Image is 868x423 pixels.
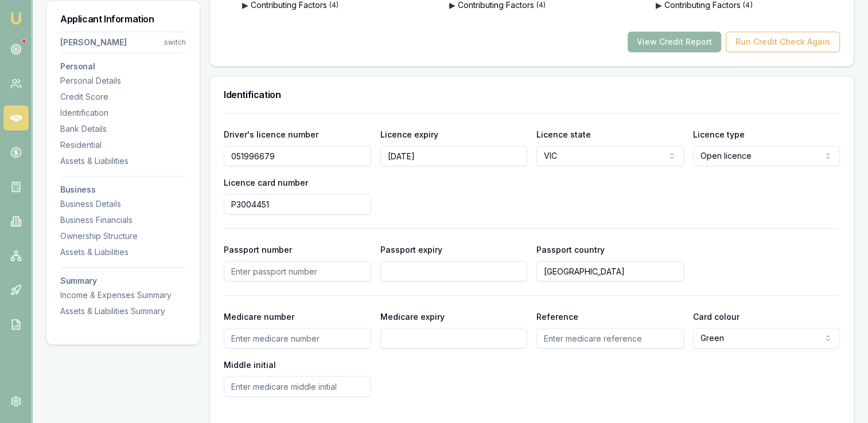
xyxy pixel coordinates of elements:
[60,214,186,226] div: Business Financials
[726,32,840,52] button: Run Credit Check Again
[693,130,745,139] label: Licence type
[628,32,721,52] button: View Credit Report
[60,139,186,151] div: Residential
[60,123,186,135] div: Bank Details
[164,38,186,47] div: switch
[9,11,23,25] img: emu-icon-u.png
[536,1,546,10] span: ( 4 )
[743,1,752,10] span: ( 4 )
[60,14,186,23] h3: Applicant Information
[536,312,578,322] label: Reference
[329,1,338,10] span: ( 4 )
[60,107,186,119] div: Identification
[693,312,739,322] label: Card colour
[60,277,186,285] h3: Summary
[60,246,186,258] div: Assets & Liabilities
[536,261,684,281] input: Enter passport country
[60,91,186,103] div: Credit Score
[60,289,186,301] div: Income & Expenses Summary
[224,90,840,99] h3: Identification
[224,146,371,166] input: Enter driver's licence number
[224,360,276,370] label: Middle initial
[60,75,186,87] div: Personal Details
[380,245,442,254] label: Passport expiry
[224,245,292,254] label: Passport number
[224,328,371,348] input: Enter medicare number
[224,312,294,322] label: Medicare number
[60,155,186,167] div: Assets & Liabilities
[536,130,591,139] label: Licence state
[224,261,371,281] input: Enter passport number
[380,130,438,139] label: Licence expiry
[224,376,371,397] input: Enter medicare middle initial
[380,312,445,322] label: Medicare expiry
[224,194,371,214] input: Enter driver's licence card number
[224,178,308,187] label: Licence card number
[224,130,318,139] label: Driver's licence number
[60,198,186,210] div: Business Details
[536,328,684,348] input: Enter medicare reference
[60,186,186,194] h3: Business
[60,230,186,242] div: Ownership Structure
[60,62,186,70] h3: Personal
[536,245,605,254] label: Passport country
[60,37,127,48] div: [PERSON_NAME]
[60,305,186,317] div: Assets & Liabilities Summary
